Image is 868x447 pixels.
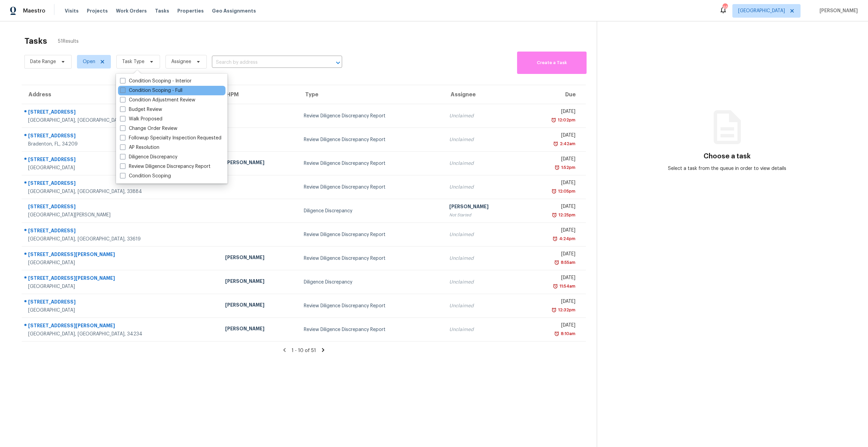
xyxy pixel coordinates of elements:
[30,58,56,65] span: Date Range
[28,132,214,141] div: [STREET_ADDRESS]
[28,180,214,188] div: [STREET_ADDRESS]
[304,231,438,238] div: Review Diligence Discrepancy Report
[557,188,575,195] div: 12:05pm
[28,109,214,117] div: [STREET_ADDRESS]
[738,7,785,14] span: [GEOGRAPHIC_DATA]
[552,235,558,242] img: Overdue Alarm Icon
[551,188,557,195] img: Overdue Alarm Icon
[23,7,45,14] span: Maestro
[553,140,558,147] img: Overdue Alarm Icon
[58,38,79,45] span: 51 Results
[304,255,438,262] div: Review Diligence Discrepancy Report
[28,117,214,124] div: [GEOGRAPHIC_DATA], [GEOGRAPHIC_DATA], 33619
[551,307,557,313] img: Overdue Alarm Icon
[83,58,95,65] span: Open
[528,251,575,259] div: [DATE]
[116,7,147,14] span: Work Orders
[449,255,517,262] div: Unclaimed
[449,160,517,167] div: Unclaimed
[554,164,560,171] img: Overdue Alarm Icon
[553,283,558,290] img: Overdue Alarm Icon
[155,8,169,13] span: Tasks
[212,57,323,68] input: Search by address
[65,7,79,14] span: Visits
[220,85,298,104] th: HPM
[528,298,575,307] div: [DATE]
[171,58,191,65] span: Assignee
[304,160,438,167] div: Review Diligence Discrepancy Report
[28,227,214,236] div: [STREET_ADDRESS]
[528,274,575,283] div: [DATE]
[522,85,586,104] th: Due
[449,136,517,143] div: Unclaimed
[28,251,214,259] div: [STREET_ADDRESS][PERSON_NAME]
[444,85,522,104] th: Assignee
[120,87,182,94] label: Condition Scoping - Full
[560,164,575,171] div: 1:52pm
[120,78,192,84] label: Condition Scoping - Interior
[28,156,214,164] div: [STREET_ADDRESS]
[225,159,293,168] div: [PERSON_NAME]
[120,144,159,151] label: AP Resolution
[120,173,171,179] label: Condition Scoping
[28,322,214,331] div: [STREET_ADDRESS][PERSON_NAME]
[28,141,214,148] div: Bradenton, FL, 34209
[120,106,162,113] label: Budget Review
[28,307,214,314] div: [GEOGRAPHIC_DATA]
[298,85,444,104] th: Type
[528,227,575,235] div: [DATE]
[28,164,214,171] div: [GEOGRAPHIC_DATA]
[528,322,575,330] div: [DATE]
[28,212,214,218] div: [GEOGRAPHIC_DATA][PERSON_NAME]
[449,231,517,238] div: Unclaimed
[304,136,438,143] div: Review Diligence Discrepancy Report
[225,254,293,263] div: [PERSON_NAME]
[225,278,293,286] div: [PERSON_NAME]
[528,156,575,164] div: [DATE]
[28,188,214,195] div: [GEOGRAPHIC_DATA], [GEOGRAPHIC_DATA], 33884
[449,326,517,333] div: Unclaimed
[449,203,517,212] div: [PERSON_NAME]
[24,38,47,44] h2: Tasks
[520,59,583,67] span: Create a Task
[120,125,177,132] label: Change Order Review
[28,331,214,337] div: [GEOGRAPHIC_DATA], [GEOGRAPHIC_DATA], 34234
[449,184,517,191] div: Unclaimed
[554,259,559,266] img: Overdue Alarm Icon
[552,212,557,218] img: Overdue Alarm Icon
[304,208,438,214] div: Diligence Discrepancy
[817,7,858,14] span: [PERSON_NAME]
[704,153,751,160] h3: Choose a task
[28,259,214,266] div: [GEOGRAPHIC_DATA]
[662,165,792,172] div: Select a task from the queue in order to view details
[449,303,517,309] div: Unclaimed
[517,52,587,74] button: Create a Task
[22,85,220,104] th: Address
[557,307,575,313] div: 12:32pm
[225,325,293,334] div: [PERSON_NAME]
[558,140,575,147] div: 2:42am
[558,283,575,290] div: 11:54am
[556,117,575,123] div: 12:02pm
[177,7,204,14] span: Properties
[28,298,214,307] div: [STREET_ADDRESS]
[304,326,438,333] div: Review Diligence Discrepancy Report
[120,97,195,103] label: Condition Adjustment Review
[28,283,214,290] div: [GEOGRAPHIC_DATA]
[528,203,575,212] div: [DATE]
[449,279,517,286] div: Unclaimed
[559,330,575,337] div: 8:10am
[528,132,575,140] div: [DATE]
[120,135,221,141] label: Followup Specialty Inspection Requested
[28,275,214,283] div: [STREET_ADDRESS][PERSON_NAME]
[28,236,214,242] div: [GEOGRAPHIC_DATA], [GEOGRAPHIC_DATA], 33619
[304,184,438,191] div: Review Diligence Discrepancy Report
[28,203,214,212] div: [STREET_ADDRESS]
[558,235,575,242] div: 4:24pm
[528,179,575,188] div: [DATE]
[122,58,144,65] span: Task Type
[449,113,517,119] div: Unclaimed
[333,58,343,67] button: Open
[225,302,293,310] div: [PERSON_NAME]
[292,348,316,353] span: 1 - 10 of 51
